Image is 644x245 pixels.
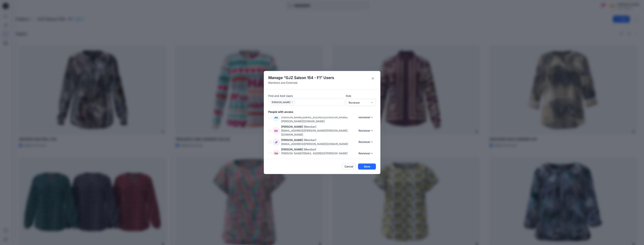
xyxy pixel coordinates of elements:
p: [PERSON_NAME] [281,125,303,129]
h4: Manage “ ” Users [268,75,334,80]
button: close [291,100,293,104]
p: [EMAIL_ADDRESS][PERSON_NAME][DOMAIN_NAME] [281,142,356,146]
div: KE [273,127,280,134]
p: Members and Externals [268,81,334,85]
button: Cancel [342,164,356,170]
button: Save [358,164,376,170]
p: [PERSON_NAME][EMAIL_ADDRESS][PERSON_NAME][PERSON_NAME][DOMAIN_NAME] [281,115,356,123]
div: JF [273,139,280,145]
button: Reviewer [356,128,376,134]
p: People with access [268,110,380,114]
button: Close [370,75,376,81]
p: (Member) [304,125,316,129]
button: Reviewer [356,139,376,145]
p: Find and Add Users [268,94,344,98]
p: [EMAIL_ADDRESS][PERSON_NAME][PERSON_NAME][DOMAIN_NAME] [281,129,356,136]
p: [PERSON_NAME] [281,147,303,151]
button: Reviewer [356,150,376,156]
p: [PERSON_NAME] [281,138,303,142]
div: Reviewer [349,101,369,105]
p: (Member) [304,138,316,142]
p: Role [346,94,376,98]
button: Reviewer [356,114,376,120]
span: [PERSON_NAME] [272,101,290,105]
p: [PERSON_NAME][EMAIL_ADDRESS][PERSON_NAME][PERSON_NAME][DOMAIN_NAME] [281,151,356,159]
div: SH [273,150,280,157]
span: GJZ Saison 154 - F1 [286,75,321,80]
div: AK [273,114,280,121]
p: (Member) [304,147,316,151]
